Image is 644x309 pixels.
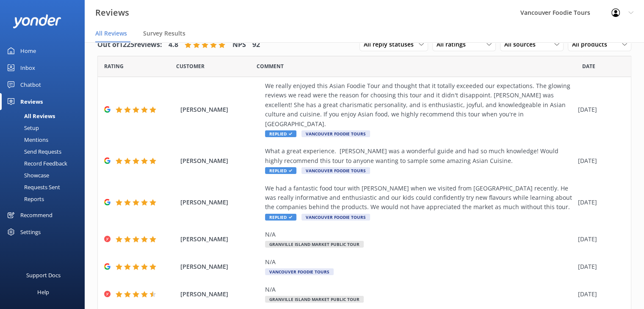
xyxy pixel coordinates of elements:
div: Settings [20,223,41,240]
div: [DATE] [578,105,620,114]
div: Record Feedback [5,157,67,169]
a: Setup [5,122,85,134]
span: All sources [504,40,541,49]
span: All reply statuses [364,40,419,49]
div: Send Requests [5,146,61,157]
h4: NPS [232,39,246,50]
div: Showcase [5,169,49,181]
span: [PERSON_NAME] [180,262,261,271]
div: Inbox [20,59,35,76]
h4: 4.8 [169,39,178,50]
span: [PERSON_NAME] [180,156,261,166]
h4: Out of 1225 reviews: [97,39,162,50]
a: Send Requests [5,146,85,157]
div: We really enjoyed this Asian Foodie Tour and thought that it totally exceeded our expectations. T... [265,81,574,129]
div: N/A [265,285,574,294]
div: What a great experience. [PERSON_NAME] was a wonderful guide and had so much knowledge! Would hig... [265,146,574,166]
span: All Reviews [95,29,127,38]
a: All Reviews [5,110,85,122]
span: Replied [265,214,296,221]
div: Recommend [20,207,53,223]
span: Vancouver Foodie Tours [301,167,370,174]
a: Showcase [5,169,85,181]
a: Record Feedback [5,157,85,169]
div: [DATE] [578,156,620,166]
div: Help [37,284,49,301]
span: [PERSON_NAME] [180,198,261,207]
span: All products [572,40,612,49]
span: [PERSON_NAME] [180,290,261,299]
span: Replied [265,167,296,174]
div: [DATE] [578,290,620,299]
span: Date [104,62,124,70]
h3: Reviews [95,6,129,19]
span: [PERSON_NAME] [180,105,261,114]
span: Granville Island Market Public Tour [265,296,364,303]
span: Date [176,62,205,70]
img: yonder-white-logo.png [13,14,61,28]
span: All ratings [437,40,471,49]
div: Mentions [5,134,48,146]
a: Requests Sent [5,181,85,193]
div: Requests Sent [5,181,60,193]
span: Replied [265,130,296,137]
div: [DATE] [578,262,620,271]
div: Home [20,42,36,59]
span: Granville Island Market Public Tour [265,241,364,248]
div: Chatbot [20,76,41,93]
div: [DATE] [578,235,620,244]
span: Vancouver Foodie Tours [301,130,370,137]
a: Reports [5,193,85,205]
div: Reports [5,193,44,205]
a: Mentions [5,134,85,146]
div: N/A [265,230,574,239]
span: Date [582,62,595,70]
div: Setup [5,122,39,134]
div: We had a fantastic food tour with [PERSON_NAME] when we visited from [GEOGRAPHIC_DATA] recently. ... [265,184,574,212]
span: Vancouver Foodie Tours [301,214,370,221]
span: Question [257,62,284,70]
span: Survey Results [143,29,185,38]
div: [DATE] [578,198,620,207]
span: Vancouver Foodie Tours [265,268,334,275]
h4: 92 [252,39,260,50]
div: Reviews [20,93,43,110]
div: N/A [265,257,574,267]
div: Support Docs [26,267,61,284]
div: All Reviews [5,110,55,122]
span: [PERSON_NAME] [180,235,261,244]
